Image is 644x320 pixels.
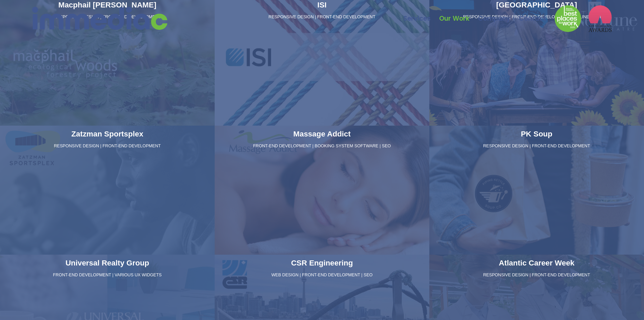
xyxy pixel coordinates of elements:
h3: Atlantic Career Week [432,257,641,269]
p: FRONT-END DEVELOPMENT | BOOKING SYSTEM SOFTWARE | SEO [217,143,427,149]
p: RESPONSIVE DESIGN | FRONT-END DEVELOPMENT [432,143,641,149]
a: Our Work [439,2,478,25]
img: Down [554,5,581,32]
a: Company [478,2,519,25]
h3: CSR Engineering [217,257,427,269]
a: Services [403,2,439,25]
img: immediac [32,7,167,30]
a: PK Soup RESPONSIVE DESIGN | FRONT-END DEVELOPMENT [429,126,644,255]
img: logo2_wea_nobg.webp [588,5,612,32]
a: Massage Addict FRONT-END DEVELOPMENT | BOOKING SYSTEM SOFTWARE | SEO [215,126,429,255]
p: RESPONSIVE DESIGN | FRONT-END DEVELOPMENT [3,143,212,149]
p: RESPONSIVE DESIGN | FRONT-END DEVELOPMENT [432,272,641,278]
h3: Massage Addict [217,128,427,140]
h3: Universal Realty Group [3,257,212,269]
a: Contact [519,2,554,25]
h3: PK Soup [432,128,641,140]
p: FRONT-END DEVELOPMENT | VARIOUS UX WIDGETS [3,272,212,278]
p: WEB DESIGN | FRONT-END DEVELOPMENT | SEO [217,272,427,278]
h3: Zatzman Sportsplex [3,128,212,140]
